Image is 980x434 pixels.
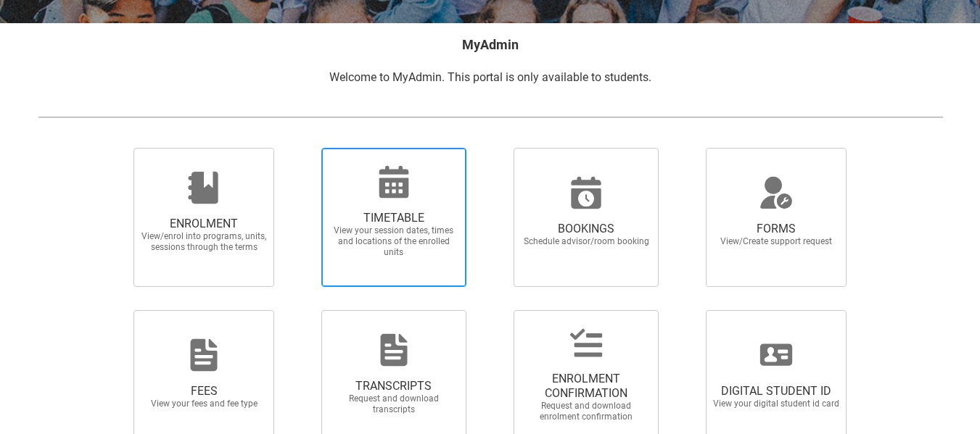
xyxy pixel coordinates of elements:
[522,236,650,247] span: Schedule advisor/room booking
[330,211,458,225] span: TIMETABLE
[712,384,840,398] span: DIGITAL STUDENT ID
[329,70,651,84] span: Welcome to MyAdmin. This portal is only available to students.
[140,231,268,253] span: View/enrol into programs, units, sessions through the terms
[140,398,268,409] span: View your fees and fee type
[330,379,458,393] span: TRANSCRIPTS
[712,398,840,409] span: View your digital student id card
[140,384,268,398] span: FEES
[712,222,840,236] span: FORMS
[712,236,840,247] span: View/Create support request
[140,217,268,231] span: ENROLMENT
[330,225,458,258] span: View your session dates, times and locations of the enrolled units
[522,372,650,401] span: ENROLMENT CONFIRMATION
[522,222,650,236] span: BOOKINGS
[38,35,943,54] h2: MyAdmin
[330,393,458,415] span: Request and download transcripts
[522,401,650,422] span: Request and download enrolment confirmation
